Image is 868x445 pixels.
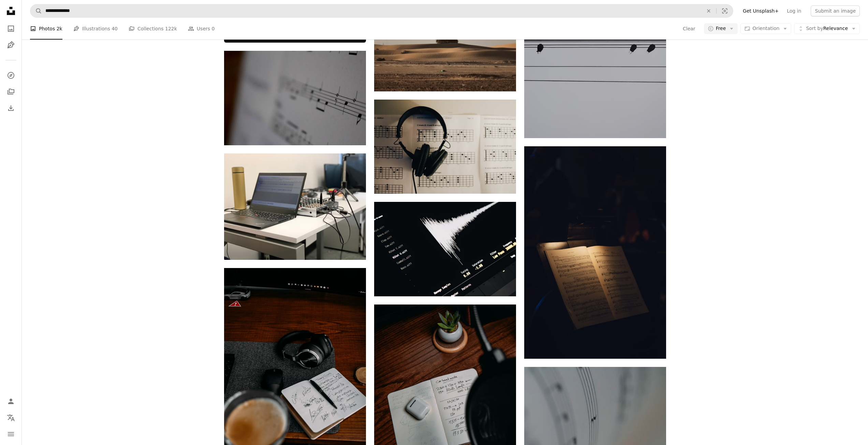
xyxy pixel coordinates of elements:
[224,153,366,260] img: black laptop computer on white table
[224,369,366,375] a: a cup of coffee and headphones
[740,23,791,34] button: Orientation
[701,4,716,17] button: Clear
[4,101,18,115] a: Download History
[374,100,516,193] img: black headset on white printer paper
[224,51,366,145] img: white musical notes on white paper
[806,25,848,32] span: Relevance
[224,203,366,209] a: black laptop computer on white table
[374,246,516,252] a: A computer screen with a sound wave on it
[4,427,18,441] button: Menu
[212,25,215,32] span: 0
[129,18,177,40] a: Collections 122k
[374,407,516,414] a: white usb cable on white printer paper
[165,25,177,32] span: 122k
[806,26,823,31] span: Sort by
[704,23,738,34] button: Free
[739,5,783,16] a: Get Unsplash+
[188,18,215,40] a: Users 0
[4,69,18,82] a: Explore
[73,18,118,40] a: Illustrations 40
[524,146,666,359] img: a sheet of music sitting on top of a table
[4,4,18,19] a: Home — Unsplash
[783,5,805,16] a: Log in
[4,85,18,99] a: Collections
[374,202,516,296] img: A computer screen with a sound wave on it
[524,38,666,44] a: a group of birds sitting on top of power lines
[30,4,733,18] form: Find visuals sitewide
[112,25,118,32] span: 40
[794,23,860,34] button: Sort byRelevance
[374,143,516,149] a: black headset on white printer paper
[717,4,733,17] button: Visual search
[4,38,18,52] a: Illustrations
[30,4,42,17] button: Search Unsplash
[682,23,696,34] button: Clear
[716,25,726,32] span: Free
[752,26,779,31] span: Orientation
[524,249,666,255] a: a sheet of music sitting on top of a table
[4,411,18,425] button: Language
[4,22,18,35] a: Photos
[811,5,860,16] button: Submit an image
[4,395,18,408] a: Log in / Sign up
[224,95,366,101] a: white musical notes on white paper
